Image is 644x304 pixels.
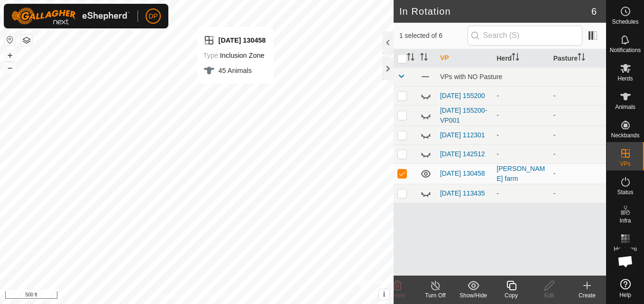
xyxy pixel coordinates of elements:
[550,144,606,163] td: -
[440,170,485,177] a: [DATE] 130458
[550,49,606,68] th: Pasture
[203,65,266,76] div: 45 Animals
[617,76,633,81] span: Herds
[611,133,639,138] span: Neckbands
[550,125,606,144] td: -
[578,54,585,62] p-sorticon: Activate to sort
[512,54,519,62] p-sorticon: Activate to sort
[159,292,195,300] a: Privacy Policy
[617,189,633,195] span: Status
[619,218,631,224] span: Infra
[497,164,545,184] div: [PERSON_NAME] farm
[440,131,485,139] a: [DATE] 112301
[611,247,640,276] div: Open chat
[399,6,591,17] h2: In Rotation
[619,292,631,298] span: Help
[436,49,493,68] th: VP
[203,52,220,59] label: Type:
[497,188,545,198] div: -
[4,50,16,61] button: +
[4,62,16,73] button: –
[492,291,530,300] div: Copy
[11,8,130,25] img: Gallagher Logo
[530,291,568,300] div: Edit
[399,31,468,41] span: 1 selected of 6
[454,291,492,300] div: Show/Hide
[206,292,234,300] a: Contact Us
[440,107,487,124] a: [DATE] 155200-VP001
[497,110,545,120] div: -
[614,246,637,252] span: Heatmap
[607,275,644,302] a: Help
[420,54,428,62] p-sorticon: Activate to sort
[550,105,606,125] td: -
[497,149,545,159] div: -
[407,54,414,62] p-sorticon: Activate to sort
[610,47,641,53] span: Notifications
[615,104,635,110] span: Animals
[203,50,266,61] div: Inclusion Zone
[497,130,545,140] div: -
[550,163,606,184] td: -
[203,35,266,46] div: [DATE] 130458
[550,86,606,105] td: -
[620,161,630,167] span: VPs
[550,184,606,203] td: -
[416,291,454,300] div: Turn Off
[389,292,406,299] span: Delete
[612,19,638,25] span: Schedules
[379,289,389,300] button: i
[493,49,549,68] th: Herd
[148,11,157,21] span: DP
[21,35,32,46] button: Map Layers
[497,91,545,101] div: -
[4,34,16,45] button: Reset Map
[568,291,606,300] div: Create
[468,26,582,45] input: Search (S)
[440,189,485,197] a: [DATE] 113435
[440,73,602,80] div: VPs with NO Pasture
[440,150,485,158] a: [DATE] 142512
[383,290,385,298] span: i
[440,92,485,99] a: [DATE] 155200
[591,4,597,18] span: 6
